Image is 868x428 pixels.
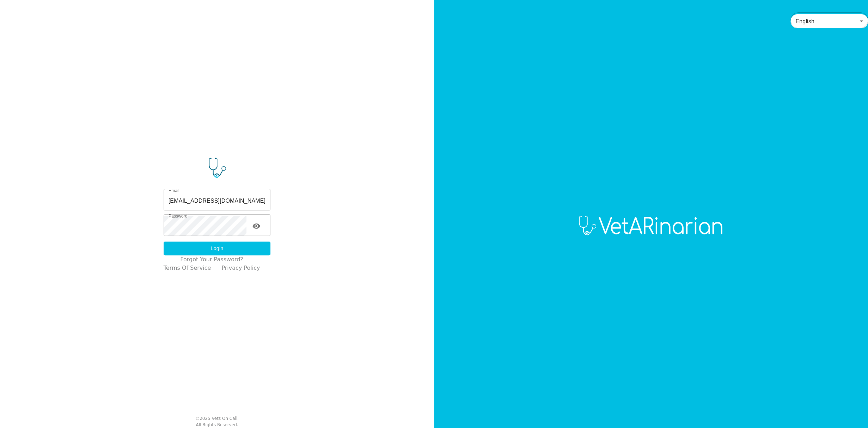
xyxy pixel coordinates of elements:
[574,215,728,236] img: Logo
[164,264,211,272] a: Terms of Service
[195,415,239,422] div: © 2025 Vets On Call.
[196,422,238,428] div: All Rights Reserved.
[249,219,263,233] button: toggle password visibility
[164,242,271,255] button: Login
[790,11,868,31] div: English
[164,157,271,178] img: Logo
[180,255,243,264] a: Forgot your password?
[221,264,260,272] a: Privacy Policy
